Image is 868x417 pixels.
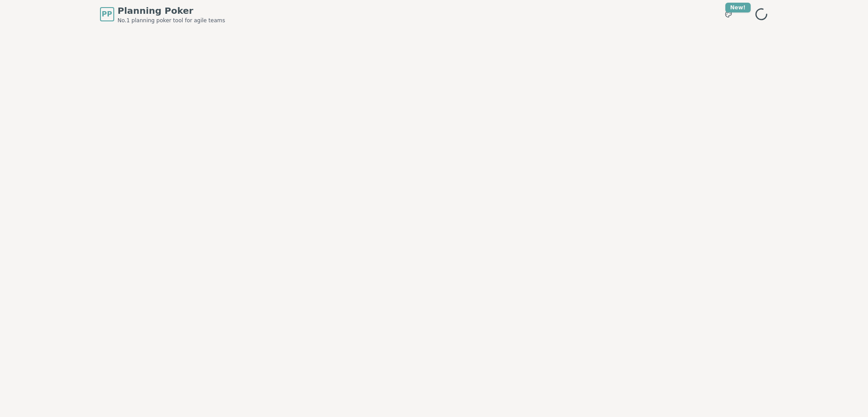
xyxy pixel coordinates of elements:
span: PP [102,9,112,20]
button: New! [720,6,736,22]
div: New! [725,3,751,12]
a: PPPlanning PokerNo.1 planning poker tool for agile teams [100,4,225,24]
span: No.1 planning poker tool for agile teams [118,17,225,24]
span: Planning Poker [118,4,225,17]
